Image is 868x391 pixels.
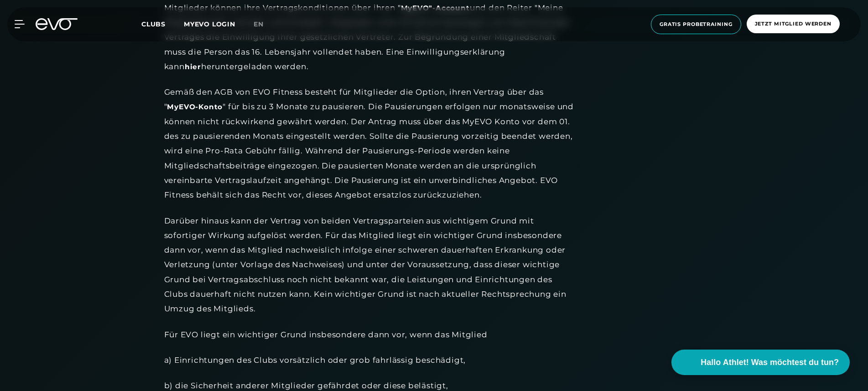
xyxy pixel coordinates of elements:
div: Für EVO liegt ein wichtiger Grund insbesondere dann vor, wenn das Mitglied [164,327,575,342]
a: MYEVO LOGIN [184,20,235,28]
div: Gemäß den AGB von EVO Fitness besteht für Mitglieder die Option, ihren Vertrag über das " " für b... [164,85,575,202]
a: Clubs [141,20,184,28]
a: Gratis Probetraining [648,15,744,34]
span: en [254,20,264,28]
div: Darüber hinaus kann der Vertrag von beiden Vertragsparteien aus wichtigem Grund mit sofortiger Wi... [164,213,575,316]
span: Gratis Probetraining [660,20,733,28]
div: a) Einrichtungen des Clubs vorsätzlich oder grob fahrlässig beschädigt, [164,353,575,367]
span: Jetzt Mitglied werden [755,20,832,28]
a: Jetzt Mitglied werden [744,15,842,34]
span: Hallo Athlet! Was möchtest du tun? [701,356,839,369]
span: Clubs [141,20,166,28]
a: hier [185,62,201,72]
button: Hallo Athlet! Was möchtest du tun? [671,350,850,375]
a: en [254,19,275,30]
a: MyEVO-Konto [167,102,223,112]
